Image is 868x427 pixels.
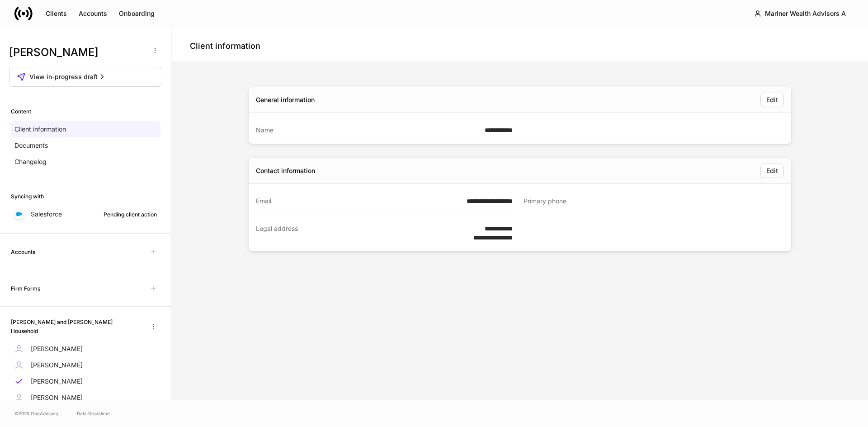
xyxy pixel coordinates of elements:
[40,6,73,21] button: Clients
[73,6,113,21] button: Accounts
[11,107,31,116] h6: Content
[14,141,48,150] p: Documents
[766,166,778,175] div: Edit
[31,393,83,402] p: [PERSON_NAME]
[256,95,315,104] div: General information
[11,154,160,170] a: Changelog
[190,41,260,52] h4: Client information
[146,244,160,259] span: Unavailable with outstanding requests for information
[11,248,35,256] h6: Accounts
[46,9,67,18] div: Clients
[11,341,160,357] a: [PERSON_NAME]
[11,373,160,389] a: [PERSON_NAME]
[11,121,160,137] a: Client information
[11,284,40,293] h6: Firm Forms
[11,206,160,222] a: SalesforcePending client action
[9,67,162,87] button: View in-progress draft
[113,6,160,21] button: Onboarding
[119,9,155,18] div: Onboarding
[11,137,160,154] a: Documents
[31,361,83,370] p: [PERSON_NAME]
[31,344,83,353] p: [PERSON_NAME]
[146,281,160,296] span: Unavailable with outstanding requests for information
[79,9,107,18] div: Accounts
[256,166,315,175] div: Contact information
[11,389,160,406] a: [PERSON_NAME]
[29,72,98,81] span: View in-progress draft
[760,164,784,178] button: Edit
[31,377,83,386] p: [PERSON_NAME]
[14,125,66,134] p: Client information
[524,197,775,206] div: Primary phone
[256,224,468,242] div: Legal address
[104,210,157,219] div: Pending client action
[11,357,160,373] a: [PERSON_NAME]
[256,126,479,135] div: Name
[14,157,47,166] p: Changelog
[11,192,44,201] h6: Syncing with
[765,9,846,18] div: Mariner Wealth Advisors A
[31,210,62,219] p: Salesforce
[14,410,59,417] span: © 2025 OneAdvisory
[746,5,854,22] button: Mariner Wealth Advisors A
[760,93,784,107] button: Edit
[9,45,144,60] h3: [PERSON_NAME]
[77,410,110,417] a: Data Disclaimer
[766,95,778,104] div: Edit
[256,197,461,206] div: Email
[11,318,139,335] h6: [PERSON_NAME] and [PERSON_NAME] Household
